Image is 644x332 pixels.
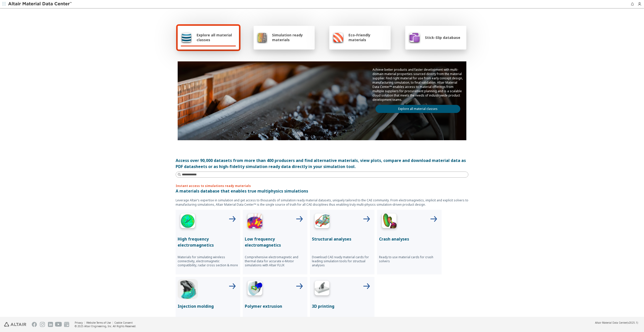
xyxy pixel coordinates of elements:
[312,236,372,242] p: Structural analyses
[332,31,344,43] img: Eco-Friendly materials
[375,105,460,113] a: Explore all material classes
[312,212,332,232] img: Structural Analyses Icon
[197,33,236,42] span: Explore all material classes
[4,322,26,327] img: Altair Engineering
[75,324,136,328] div: © 2025 Altair Engineering, Inc. All Rights Reserved.
[176,198,468,207] p: Leverage Altair’s expertise in simulation and get access to thousands of simulation ready materia...
[408,31,420,43] img: Stick-Slip database
[379,236,440,242] p: Crash analyses
[178,236,238,248] p: High frequency electromagnetics
[312,279,332,299] img: 3D Printing Icon
[312,255,372,267] p: Download CAE ready material cards for leading simulation tools for structual analyses
[86,321,111,324] a: Website Terms of Use
[377,210,442,274] button: Crash Analyses IconCrash analysesReady to use material cards for crash solvers
[379,212,399,232] img: Crash Analyses Icon
[272,33,312,42] span: Simulation ready materials
[425,35,460,40] span: Stick-Slip database
[257,31,267,43] img: Simulation ready materials
[245,303,305,309] p: Polymer extrusion
[245,236,305,248] p: Low frequency electromagnetics
[310,210,374,274] button: Structural Analyses IconStructural analysesDownload CAE ready material cards for leading simulati...
[312,303,372,309] p: 3D printing
[178,255,238,267] p: Materials for simulating wireless connectivity, electromagnetic compatibility, radar cross sectio...
[245,279,265,299] img: Polymer Extrusion Icon
[176,157,468,170] div: Access over 90,000 datasets from more than 400 producers and find alternative materials, view plo...
[178,212,198,232] img: High Frequency Icon
[379,255,440,263] p: Ready to use material cards for crash solvers
[178,303,238,309] p: Injection molding
[348,33,387,42] span: Eco-Friendly materials
[114,321,133,324] a: Cookie Consent
[595,321,638,324] div: (v2025.1)
[243,210,307,274] button: Low Frequency IconLow frequency electromagneticsComprehensive electromagnetic and thermal data fo...
[8,2,72,7] img: Altair Material Data Center
[181,31,192,43] img: Explore all material classes
[176,210,240,274] button: High Frequency IconHigh frequency electromagneticsMaterials for simulating wireless connectivity,...
[176,188,468,194] p: A materials database that enables true multiphysics simulations
[176,184,468,188] p: Instant access to simulations ready materials
[372,67,463,102] p: Achieve better products and faster development with multi-domain material properties sourced dire...
[178,279,198,299] img: Injection Molding Icon
[595,321,627,324] span: Altair Material Data Center
[75,321,83,324] a: Privacy
[245,255,305,267] p: Comprehensive electromagnetic and thermal data for accurate e-Motor simulations with Altair FLUX
[245,212,265,232] img: Low Frequency Icon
